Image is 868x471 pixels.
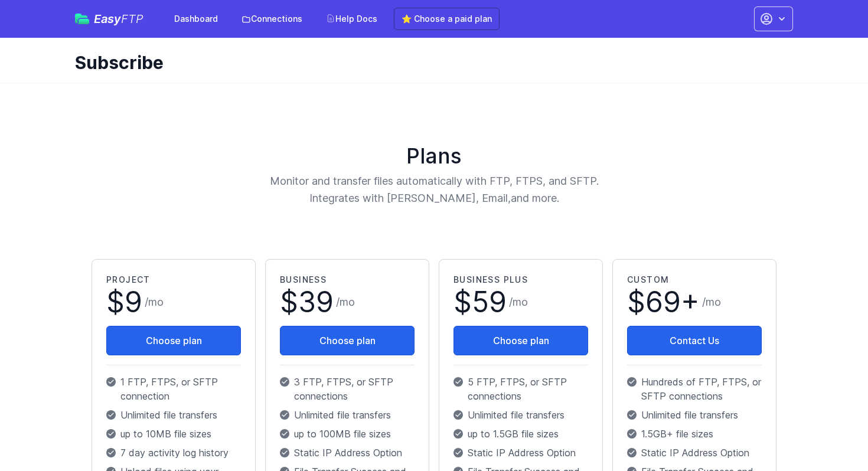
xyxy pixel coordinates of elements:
span: / [509,294,528,310]
a: ⭐ Choose a paid plan [394,8,500,30]
span: $ [280,288,334,316]
p: Monitor and transfer files automatically with FTP, FTPS, and SFTP. Integrates with [PERSON_NAME],... [203,172,665,207]
p: 1 FTP, FTPS, or SFTP connection [106,375,241,403]
p: 5 FTP, FTPS, or SFTP connections [453,375,588,403]
img: easyftp_logo.png [75,14,89,24]
span: / [702,294,721,310]
span: $ [453,288,507,316]
span: mo [340,296,355,308]
span: / [145,294,164,310]
p: Static IP Address Option [280,446,415,460]
p: Unlimited file transfers [453,408,588,422]
p: Unlimited file transfers [280,408,415,422]
p: 3 FTP, FTPS, or SFTP connections [280,375,415,403]
a: Contact Us [627,326,762,355]
a: Connections [234,8,309,30]
p: Static IP Address Option [627,446,762,460]
p: 7 day activity log history [106,446,241,460]
h2: Custom [627,274,762,286]
a: Help Docs [319,8,384,30]
span: 59 [472,284,507,319]
p: Hundreds of FTP, FTPS, or SFTP connections [627,375,762,403]
h2: Business [280,274,415,286]
button: Choose plan [453,326,588,355]
span: FTP [121,12,143,26]
h2: Project [106,274,241,286]
span: 39 [298,284,334,319]
button: Choose plan [280,326,415,355]
a: Dashboard [167,8,225,30]
span: / [336,294,355,310]
p: up to 1.5GB file sizes [453,427,588,441]
span: Easy [94,13,143,25]
p: Unlimited file transfers [627,408,762,422]
p: up to 10MB file sizes [106,427,241,441]
span: 9 [125,284,142,319]
span: $ [106,288,142,316]
h1: Plans [87,144,781,168]
p: 1.5GB+ file sizes [627,427,762,441]
span: $ [627,288,700,316]
p: up to 100MB file sizes [280,427,415,441]
span: 69+ [645,284,700,319]
span: mo [706,296,721,308]
h2: Business Plus [453,274,588,286]
h1: Subscribe [75,52,784,73]
p: Static IP Address Option [453,446,588,460]
a: EasyFTP [75,13,143,25]
span: mo [513,296,528,308]
button: Choose plan [106,326,241,355]
p: Unlimited file transfers [106,408,241,422]
span: mo [148,296,164,308]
